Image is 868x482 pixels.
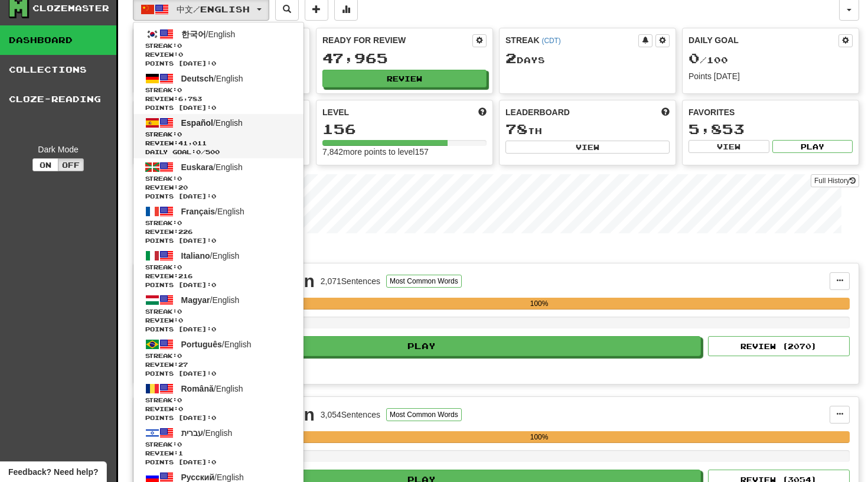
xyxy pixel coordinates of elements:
[177,131,182,138] span: 0
[145,307,292,316] span: Streak:
[133,114,304,158] a: Español/EnglishStreak:0 Review:41,011Daily Goal:0/500
[145,103,292,112] span: Points [DATE]: 0
[181,74,214,83] span: Deutsch
[177,396,182,403] span: 0
[8,466,98,478] span: Open feedback widget
[181,384,243,393] span: / English
[177,219,182,226] span: 0
[177,352,182,359] span: 0
[181,207,216,216] span: Français
[181,118,213,128] span: Español
[58,158,84,171] button: Off
[145,405,292,413] span: Review: 0
[541,37,560,45] a: (CDT)
[688,106,853,118] div: Favorites
[177,263,182,271] span: 0
[145,325,292,334] span: Points [DATE]: 0
[145,458,292,467] span: Points [DATE]: 0
[505,51,670,66] div: Day s
[145,369,292,378] span: Points [DATE]: 0
[9,144,107,155] div: Dark Mode
[145,50,292,59] span: Review: 0
[177,86,182,93] span: 0
[133,245,859,257] p: In Progress
[133,424,304,468] a: עברית/EnglishStreak:0 Review:1Points [DATE]:0
[145,316,292,325] span: Review: 0
[181,207,244,216] span: / English
[32,2,109,14] div: Clozemaster
[322,106,349,118] span: Level
[321,275,380,287] div: 2,071 Sentences
[322,146,487,158] div: 7,842 more points to level 157
[133,247,304,291] a: Italiano/EnglishStreak:0 Review:216Points [DATE]:0
[133,70,304,114] a: Deutsch/EnglishStreak:0 Review:6,783Points [DATE]:0
[229,431,850,443] div: 100%
[321,409,380,421] div: 3,054 Sentences
[181,428,203,438] span: עברית
[478,106,487,118] span: Score more points to level up
[505,120,528,137] span: 78
[181,295,210,305] span: Magyar
[133,203,304,247] a: Français/EnglishStreak:0 Review:226Points [DATE]:0
[688,140,769,153] button: View
[145,59,292,68] span: Points [DATE]: 0
[322,51,487,66] div: 47,965
[181,251,210,260] span: Italiano
[688,122,853,136] div: 5,853
[181,340,252,349] span: / English
[322,34,472,46] div: Ready for Review
[145,174,292,183] span: Streak:
[145,272,292,281] span: Review: 216
[322,122,487,136] div: 156
[142,336,701,356] button: Play
[177,4,250,14] span: 中文 / English
[181,384,214,393] span: Română
[32,158,58,171] button: On
[145,148,292,157] span: Daily Goal: / 500
[145,227,292,236] span: Review: 226
[145,130,292,139] span: Streak:
[145,360,292,369] span: Review: 27
[145,440,292,449] span: Streak:
[145,236,292,245] span: Points [DATE]: 0
[181,340,222,349] span: Português
[181,428,233,438] span: / English
[708,336,850,356] button: Review (2070)
[145,41,292,50] span: Streak:
[386,275,462,288] button: Most Common Words
[145,95,292,103] span: Review: 6,783
[145,263,292,272] span: Streak:
[811,174,859,187] a: Full History
[181,251,240,260] span: / English
[505,141,670,154] button: View
[196,148,201,155] span: 0
[133,291,304,336] a: Magyar/EnglishStreak:0 Review:0Points [DATE]:0
[133,336,304,380] a: Português/EnglishStreak:0 Review:27Points [DATE]:0
[177,42,182,49] span: 0
[145,449,292,458] span: Review: 1
[133,380,304,424] a: Română/EnglishStreak:0 Review:0Points [DATE]:0
[181,30,236,39] span: / English
[145,413,292,422] span: Points [DATE]: 0
[772,140,853,153] button: Play
[181,473,244,482] span: / English
[505,50,517,66] span: 2
[386,408,462,421] button: Most Common Words
[229,298,850,310] div: 100%
[145,219,292,227] span: Streak:
[181,162,243,172] span: / English
[145,192,292,201] span: Points [DATE]: 0
[181,118,243,128] span: / English
[181,74,243,83] span: / English
[145,396,292,405] span: Streak:
[177,308,182,315] span: 0
[145,183,292,192] span: Review: 20
[688,55,728,65] span: / 100
[181,162,213,172] span: Euskara
[181,295,240,305] span: / English
[145,281,292,289] span: Points [DATE]: 0
[322,70,487,87] button: Review
[505,106,570,118] span: Leaderboard
[177,441,182,448] span: 0
[145,139,292,148] span: Review: 41,011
